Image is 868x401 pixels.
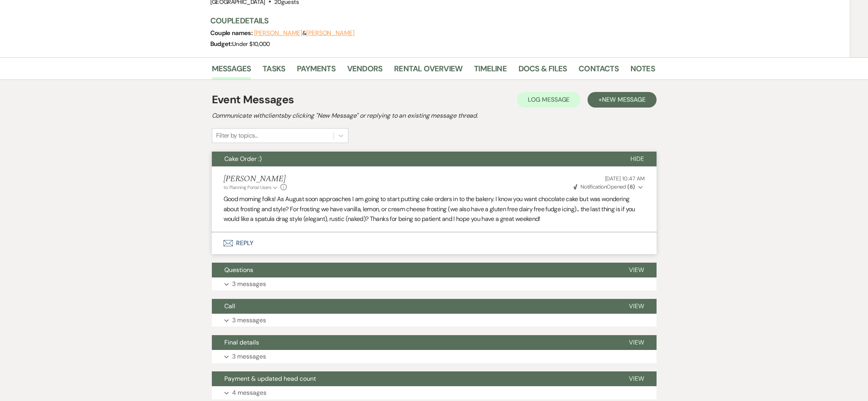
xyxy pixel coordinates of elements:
[212,232,657,254] button: Reply
[232,315,266,325] p: 3 messages
[573,183,635,190] span: Opened
[579,62,619,79] a: Contacts
[224,155,262,163] span: Cake Order :)
[616,299,657,314] button: View
[616,371,657,386] button: View
[232,40,270,48] span: Under $10,000
[518,62,567,79] a: Docs & Files
[630,155,644,163] span: Hide
[232,352,266,362] p: 3 messages
[212,350,657,363] button: 3 messages
[212,92,294,108] h1: Event Messages
[212,111,657,120] h2: Communicate with clients by clicking "New Message" or replying to an existing message thread.
[212,277,657,291] button: 3 messages
[588,92,656,108] button: +New Message
[254,30,302,36] button: [PERSON_NAME]
[629,338,644,346] span: View
[210,29,254,37] span: Couple names:
[254,29,355,37] span: &
[616,263,657,277] button: View
[347,62,382,79] a: Vendors
[216,131,258,140] div: Filter by topics...
[224,375,316,383] span: Payment & updated head count
[605,175,645,182] span: [DATE] 10:47 AM
[263,62,285,79] a: Tasks
[394,62,462,79] a: Rental Overview
[528,95,570,104] span: Log Message
[212,263,616,277] button: Questions
[629,266,644,274] span: View
[210,40,233,48] span: Budget:
[224,184,272,191] span: to: Planning Portal Users
[517,92,580,108] button: Log Message
[212,314,657,327] button: 3 messages
[630,62,655,79] a: Notes
[212,152,618,166] button: Cake Order :)
[297,62,335,79] a: Payments
[212,62,251,79] a: Messages
[224,174,287,184] h5: [PERSON_NAME]
[224,266,253,274] span: Questions
[212,299,616,314] button: Call
[602,95,645,104] span: New Message
[232,279,266,289] p: 3 messages
[232,388,266,398] p: 4 messages
[210,15,647,26] h3: Couple Details
[224,194,645,224] p: Good morning folks! As August soon approaches I am going to start putting cake orders in to the b...
[224,338,259,346] span: Final details
[580,183,607,190] span: Notification
[572,183,645,191] button: NotificationOpened (6)
[627,183,635,190] strong: ( 6 )
[474,62,507,79] a: Timeline
[212,335,616,350] button: Final details
[618,152,657,166] button: Hide
[224,302,235,310] span: Call
[629,302,644,310] span: View
[629,375,644,383] span: View
[616,335,657,350] button: View
[212,371,616,386] button: Payment & updated head count
[306,30,355,36] button: [PERSON_NAME]
[224,184,279,191] button: to: Planning Portal Users
[212,386,657,399] button: 4 messages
